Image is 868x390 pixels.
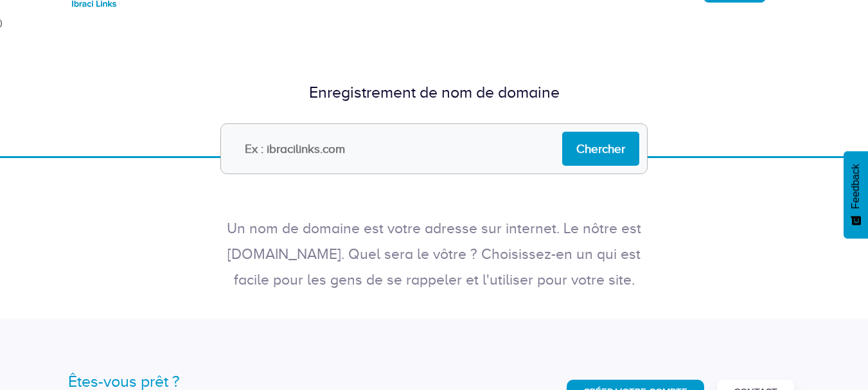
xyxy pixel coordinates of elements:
[216,216,653,293] p: Un nom de domaine est votre adresse sur internet. Le nôtre est [DOMAIN_NAME]. Quel sera le vôtre ...
[220,123,648,174] input: Ex : ibracilinks.com
[850,164,862,209] span: Feedback
[844,151,868,238] button: Feedback - Afficher l’enquête
[562,132,639,166] input: Chercher
[68,81,801,104] div: Enregistrement de nom de domaine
